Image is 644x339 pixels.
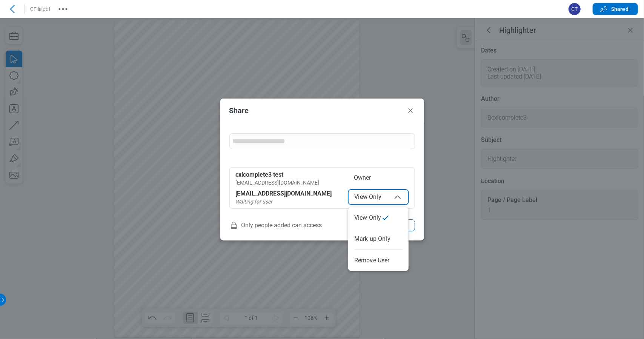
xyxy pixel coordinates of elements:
button: Close [406,106,415,115]
span: View Only [355,193,402,202]
span: Only people added can access [229,219,322,231]
span: CT [569,3,581,15]
h2: Share [229,106,403,115]
li: Mark up Only [348,228,409,250]
div: [EMAIL_ADDRESS][DOMAIN_NAME] [236,179,345,186]
div: [EMAIL_ADDRESS][DOMAIN_NAME] [236,190,334,198]
div: Waiting for user [236,198,345,205]
ul: View Only [348,207,409,271]
div: cxicomplete3 test [236,171,345,179]
form: form [229,133,415,158]
li: Remove User [348,250,409,271]
button: View Only [348,190,409,205]
li: View Only [348,207,409,228]
span: Shared [611,5,629,13]
button: More actions [57,3,69,15]
h1: CFile.pdf [31,5,51,13]
span: Owner [348,171,409,186]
